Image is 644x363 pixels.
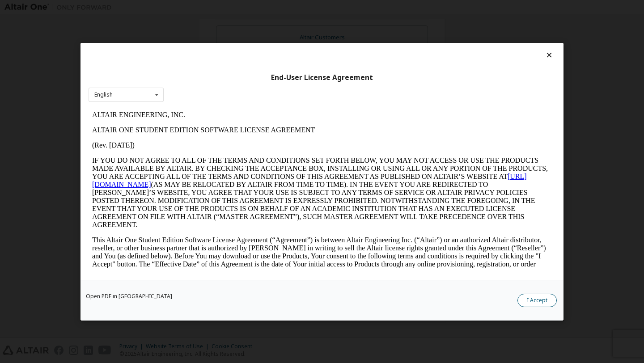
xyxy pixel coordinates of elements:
p: (Rev. [DATE]) [4,34,463,42]
div: End-User License Agreement [89,73,555,82]
p: This Altair One Student Edition Software License Agreement (“Agreement”) is between Altair Engine... [4,129,463,169]
a: [URL][DOMAIN_NAME] [4,65,438,81]
div: English [94,92,113,97]
p: ALTAIR ONE STUDENT EDITION SOFTWARE LICENSE AGREEMENT [4,19,463,27]
a: Open PDF in [GEOGRAPHIC_DATA] [86,293,172,299]
p: IF YOU DO NOT AGREE TO ALL OF THE TERMS AND CONDITIONS SET FORTH BELOW, YOU MAY NOT ACCESS OR USE... [4,49,463,122]
button: I Accept [517,293,557,307]
p: ALTAIR ENGINEERING, INC. [4,4,463,12]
